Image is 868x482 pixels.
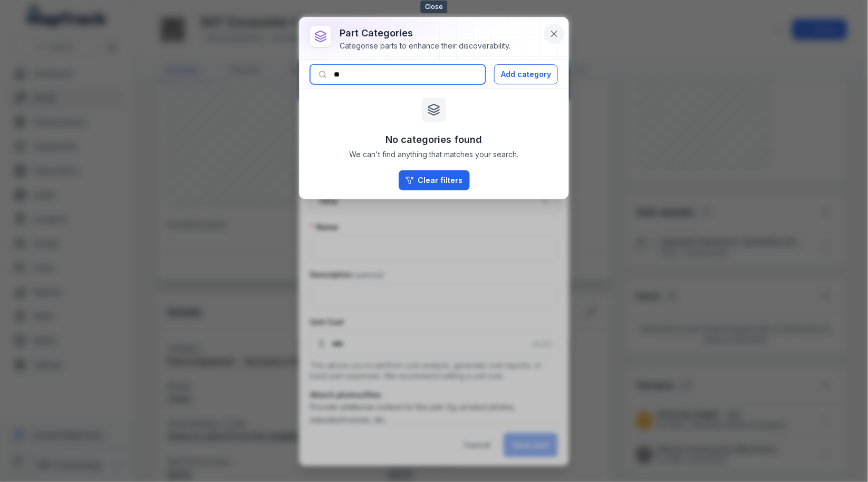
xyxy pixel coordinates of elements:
[350,149,519,160] span: We can't find anything that matches your search.
[386,132,483,147] h3: No categories found
[340,26,510,41] h3: part categories
[399,170,470,190] button: Clear filters
[494,64,558,84] button: Add category
[421,1,448,13] span: Close
[340,41,510,51] div: Categorise parts to enhance their discoverability.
